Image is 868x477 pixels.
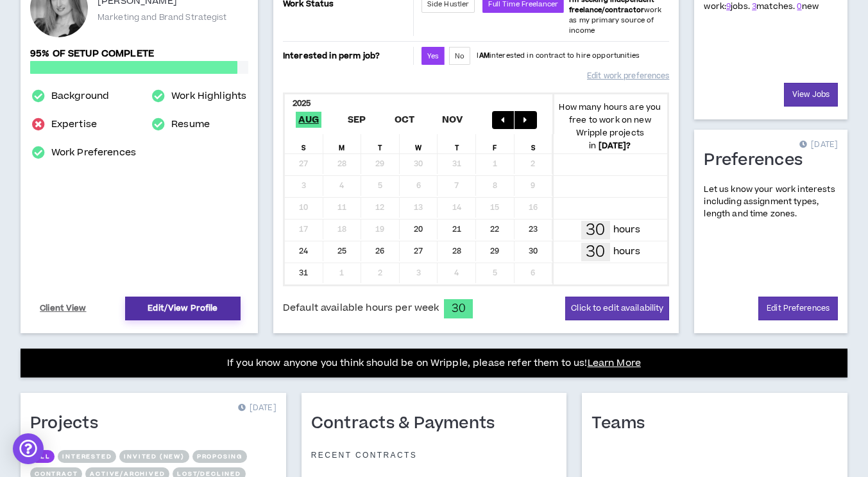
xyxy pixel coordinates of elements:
[345,112,368,128] span: Sep
[515,134,553,153] div: S
[293,98,311,109] b: 2025
[588,356,641,370] a: Learn More
[125,297,241,320] a: Edit/View Profile
[477,51,640,61] p: I interested in contract to hire opportunities
[391,112,417,128] span: Oct
[797,1,801,12] a: 0
[13,433,44,464] div: Open Intercom Messenger
[192,450,247,463] button: Proposing
[797,1,819,12] span: new
[171,89,246,104] a: Work Highlights
[171,117,210,132] a: Resume
[479,51,489,60] strong: AM
[323,134,362,153] div: M
[283,301,439,315] span: Default available hours per week
[58,450,116,463] button: Interested
[438,134,476,153] div: T
[427,51,439,61] span: Yes
[311,450,418,460] p: Recent Contracts
[455,51,464,61] span: No
[439,112,466,128] span: Nov
[30,413,108,434] h1: Projects
[726,1,750,12] span: jobs.
[752,1,795,12] span: matches.
[704,150,812,171] h1: Preferences
[400,134,438,153] div: W
[119,450,189,463] button: Invited (new)
[227,356,641,371] p: If you know anyone you think should be on Wripple, please refer them to us!
[565,297,669,320] button: Click to edit availability
[30,47,248,61] p: 95% of setup complete
[591,413,654,434] h1: Teams
[476,134,515,153] div: F
[726,1,731,12] a: 9
[285,134,323,153] div: S
[311,413,505,434] h1: Contracts & Payments
[51,145,136,160] a: Work Preferences
[51,117,97,132] a: Expertise
[587,65,669,87] a: Edit work preferences
[799,139,838,152] p: [DATE]
[552,101,667,152] p: How many hours are you free to work on new Wripple projects in
[784,83,838,107] a: View Jobs
[752,1,756,12] a: 3
[283,47,411,65] p: Interested in perm job?
[51,89,109,104] a: Background
[296,112,321,128] span: Aug
[758,297,838,320] a: Edit Preferences
[38,297,89,320] a: Client View
[98,12,227,23] p: Marketing and Brand Strategist
[361,134,400,153] div: T
[599,140,631,152] b: [DATE] ?
[704,184,838,221] p: Let us know your work interests including assignment types, length and time zones.
[613,245,640,259] p: hours
[613,223,640,237] p: hours
[238,402,277,415] p: [DATE]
